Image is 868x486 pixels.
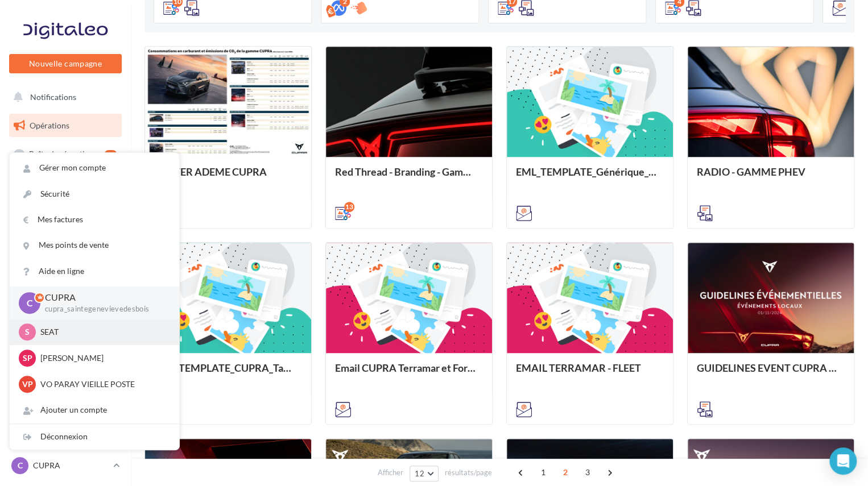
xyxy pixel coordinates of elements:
[7,312,124,336] a: Calendrier
[154,362,302,385] div: EML_TEMPLATE_CUPRA_Tavascan
[40,326,166,338] p: SEAT
[7,227,124,251] a: Campagnes
[27,296,33,309] span: C
[534,463,552,481] span: 1
[445,467,492,478] span: résultats/page
[7,142,124,166] a: Boîte de réception35
[104,150,117,159] div: 35
[378,467,403,478] span: Afficher
[45,291,161,304] p: CUPRA
[7,85,119,109] button: Notifications
[10,232,179,258] a: Mes points de vente
[7,379,124,412] a: Campagnes DataOnDemand
[7,171,124,195] a: Visibilité en ligne
[516,362,664,385] div: EMAIL TERRAMAR - FLEET
[10,424,179,450] div: Déconnexion
[154,166,302,189] div: POSTER ADEME CUPRA
[410,466,439,481] button: 12
[7,340,124,374] a: PLV et print personnalisable
[335,166,483,189] div: Red Thread - Branding - Gamme PHEV
[25,326,30,338] span: S
[29,149,94,159] span: Boîte de réception
[829,447,857,475] div: Open Intercom Messenger
[7,284,124,308] a: Médiathèque
[40,352,166,364] p: [PERSON_NAME]
[18,460,23,471] span: C
[22,379,33,390] span: VP
[697,166,845,189] div: RADIO - GAMME PHEV
[7,256,124,280] a: Contacts
[30,92,76,102] span: Notifications
[10,207,179,232] a: Mes factures
[9,54,122,73] button: Nouvelle campagne
[10,397,179,423] div: Ajouter un compte
[9,455,122,476] a: C CUPRA
[344,202,354,212] div: 13
[23,352,32,364] span: Sp
[697,362,845,385] div: GUIDELINES EVENT CUPRA - LOCAL
[33,460,109,471] p: CUPRA
[10,155,179,181] a: Gérer mon compte
[7,114,124,138] a: Opérations
[45,304,161,314] p: cupra_saintegenevievedesbois
[40,379,166,390] p: VO PARAY VIEILLE POSTE
[335,362,483,385] div: Email CUPRA Terramar et Formentor JPO Janv 2025
[578,463,597,481] span: 3
[415,469,424,478] span: 12
[10,259,179,284] a: Aide en ligne
[7,200,124,223] a: SMS unitaire
[556,463,574,481] span: 2
[10,181,179,207] a: Sécurité
[30,121,69,130] span: Opérations
[516,166,664,189] div: EML_TEMPLATE_Générique_CUPRA_Tavascan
